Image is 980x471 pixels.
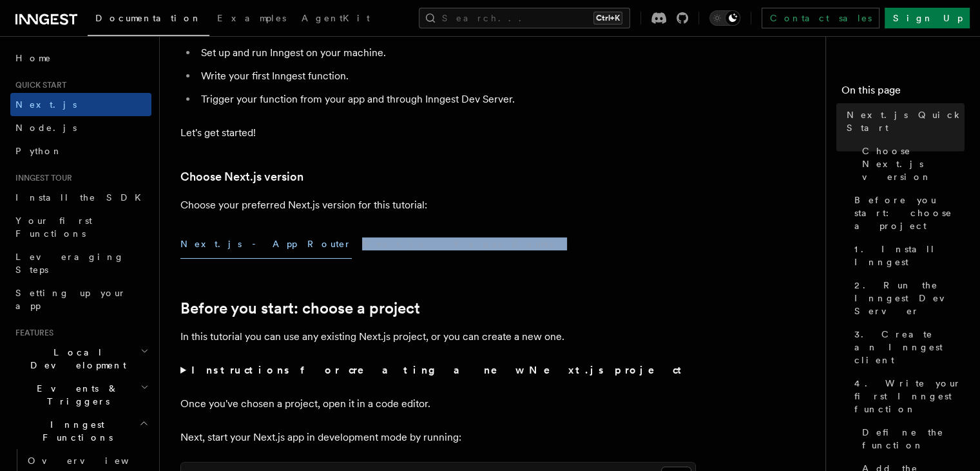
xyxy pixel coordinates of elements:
[854,243,965,268] span: 1. Install Inngest
[10,341,151,377] button: Local Development
[841,103,965,139] a: Next.js Quick Start
[857,139,965,188] a: Choose Next.js version
[15,146,62,156] span: Python
[593,12,622,25] kbd: Ctrl+K
[885,8,970,28] a: Sign Up
[180,299,420,317] a: Before you start: choose a project
[88,4,209,36] a: Documentation
[180,428,696,446] p: Next, start your Next.js app in development mode by running:
[180,230,352,259] button: Next.js - App Router
[849,237,965,274] a: 1. Install Inngest
[180,124,696,142] p: Let's get started!
[10,46,151,70] a: Home
[854,194,965,232] span: Before you start: choose a project
[217,13,286,23] span: Examples
[15,192,149,203] span: Install the SDK
[197,90,696,108] li: Trigger your function from your app and through Inngest Dev Server.
[180,196,696,214] p: Choose your preferred Next.js version for this tutorial:
[197,44,696,62] li: Set up and run Inngest on your machine.
[28,456,160,466] span: Overview
[854,279,965,317] span: 2. Run the Inngest Dev Server
[862,145,965,183] span: Choose Next.js version
[709,10,740,26] button: Toggle dark mode
[10,281,151,317] a: Setting up your app
[180,361,696,379] summary: Instructions for creating a new Next.js project
[10,245,151,281] a: Leveraging Steps
[849,274,965,323] a: 2. Run the Inngest Dev Server
[849,372,965,421] a: 4. Write your first Inngest function
[294,4,378,35] a: AgentKit
[15,215,92,239] span: Your first Functions
[15,288,126,311] span: Setting up your app
[762,8,879,28] a: Contact sales
[10,116,151,139] a: Node.js
[10,209,151,245] a: Your first Functions
[15,99,77,110] span: Next.js
[302,13,370,23] span: AgentKit
[15,52,52,65] span: Home
[95,13,202,23] span: Documentation
[10,328,53,338] span: Features
[197,67,696,85] li: Write your first Inngest function.
[10,413,151,449] button: Inngest Functions
[849,323,965,372] a: 3. Create an Inngest client
[180,168,303,186] a: Choose Next.js version
[180,328,696,346] p: In this tutorial you can use any existing Next.js project, or you can create a new one.
[854,377,965,416] span: 4. Write your first Inngest function
[10,186,151,209] a: Install the SDK
[854,328,965,366] span: 3. Create an Inngest client
[10,418,139,444] span: Inngest Functions
[841,83,965,103] h4: On this page
[10,173,72,183] span: Inngest tour
[362,230,557,259] button: Next.js - Pages Router
[857,421,965,457] a: Define the function
[10,80,66,90] span: Quick start
[10,93,151,116] a: Next.js
[10,377,151,413] button: Events & Triggers
[10,139,151,163] a: Python
[847,108,965,134] span: Next.js Quick Start
[180,395,696,413] p: Once you've chosen a project, open it in a code editor.
[10,346,140,372] span: Local Development
[862,426,965,452] span: Define the function
[10,382,140,408] span: Events & Triggers
[209,4,294,35] a: Examples
[191,364,687,376] strong: Instructions for creating a new Next.js project
[849,188,965,237] a: Before you start: choose a project
[15,123,77,133] span: Node.js
[419,8,630,28] button: Search...Ctrl+K
[15,252,124,275] span: Leveraging Steps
